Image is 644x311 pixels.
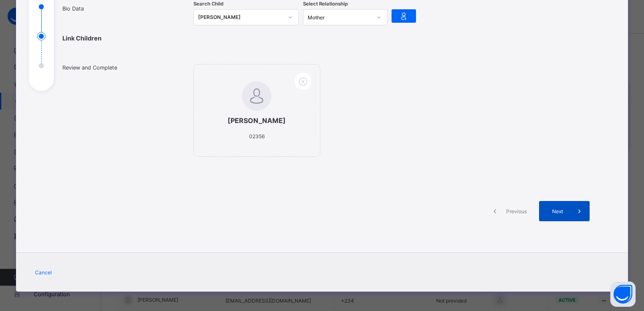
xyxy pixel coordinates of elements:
span: Search Child [193,1,223,7]
span: Select Relationship [303,1,348,7]
span: [PERSON_NAME] [211,116,303,125]
span: Previous [505,208,528,214]
span: 02356 [249,133,265,139]
span: Next [545,208,569,214]
div: [PERSON_NAME] [198,13,283,21]
span: Cancel [35,269,52,276]
button: Open asap [610,282,636,307]
img: default.svg [242,81,271,111]
div: Mother [308,14,372,21]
